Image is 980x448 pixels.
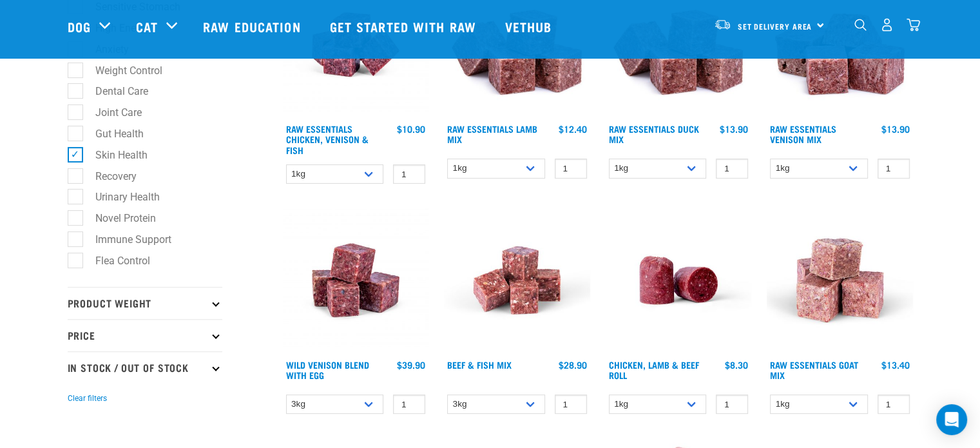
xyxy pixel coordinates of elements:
label: Weight Control [75,63,168,79]
p: Product Weight [68,287,222,319]
div: $10.90 [397,124,425,134]
label: Immune Support [75,231,177,248]
img: user.png [880,18,894,32]
div: $39.90 [397,360,425,370]
a: Cat [136,17,158,36]
div: $12.40 [559,124,587,134]
a: Raw Essentials Lamb Mix [447,126,537,141]
input: 1 [878,394,910,414]
div: $8.30 [725,360,748,370]
input: 1 [716,159,748,179]
input: 1 [393,394,425,414]
p: In Stock / Out Of Stock [68,351,222,384]
div: Open Intercom Messenger [936,404,967,435]
div: $13.90 [720,124,748,134]
div: $13.40 [881,360,910,370]
label: Joint Care [75,104,147,121]
label: Urinary Health [75,189,165,205]
img: van-moving.png [714,19,731,30]
img: Venison Egg 1616 [283,207,429,353]
img: Beef Mackerel 1 [444,207,590,353]
label: Novel Protein [75,210,161,226]
a: Raw Essentials Chicken, Venison & Fish [286,126,369,151]
label: Dental Care [75,83,153,99]
a: Chicken, Lamb & Beef Roll [609,362,699,377]
a: Raw Essentials Goat Mix [770,362,858,377]
a: Get started with Raw [317,1,492,52]
label: Gut Health [75,126,149,142]
a: Vethub [492,1,568,52]
input: 1 [716,394,748,414]
a: Raw Essentials Venison Mix [770,126,836,141]
span: Set Delivery Area [738,24,812,28]
input: 1 [555,159,587,179]
a: Beef & Fish Mix [447,362,512,367]
a: Dog [68,17,91,36]
label: Recovery [75,168,142,184]
p: Price [68,319,222,351]
input: 1 [555,394,587,414]
label: Flea Control [75,253,155,269]
a: Raw Education [190,1,316,52]
a: Wild Venison Blend with Egg [286,362,369,377]
div: $13.90 [881,124,910,134]
button: Clear filters [68,393,107,404]
input: 1 [878,159,910,179]
a: Raw Essentials Duck Mix [609,126,699,141]
img: home-icon-1@2x.png [854,19,867,31]
img: Raw Essentials Chicken Lamb Beef Bulk Minced Raw Dog Food Roll Unwrapped [606,207,752,353]
label: Skin Health [75,147,153,163]
div: $28.90 [559,360,587,370]
img: home-icon@2x.png [907,18,920,32]
img: Goat M Ix 38448 [767,207,913,353]
input: 1 [393,164,425,184]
